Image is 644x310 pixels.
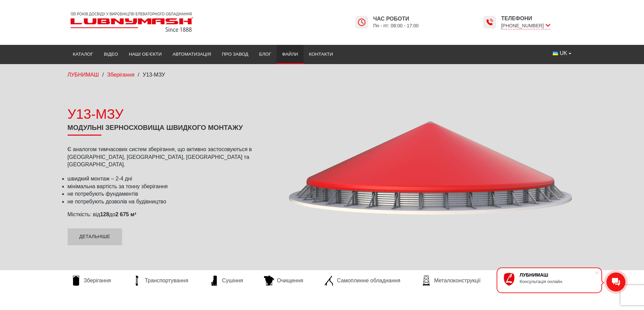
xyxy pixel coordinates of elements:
[99,47,124,62] a: Відео
[485,18,494,26] img: Lubnymash time icon
[373,15,419,23] span: Час роботи
[254,47,277,62] a: Блог
[321,276,404,286] a: Самоплинне обладнання
[128,276,192,286] a: Транспортування
[123,47,167,62] a: Наші об’єкти
[216,47,254,62] a: Про завод
[560,50,567,57] span: UK
[68,183,274,190] li: мінімальна вартість за тонну зберігання
[277,277,303,284] span: Очищення
[68,47,99,62] a: Каталог
[68,105,274,123] div: У13-МЗУ
[68,228,122,245] a: Детальніше
[68,175,274,182] li: швидкий монтаж – 2-4 дні
[100,212,109,217] strong: 128
[337,277,400,284] span: Самоплинне обладнання
[143,72,165,78] span: У13-МЗУ
[138,72,139,78] span: /
[418,276,484,286] a: Металоконструкції
[520,272,595,278] div: ЛУБНИМАШ
[145,277,188,284] span: Транспортування
[222,277,243,284] span: Сушіння
[107,72,135,78] a: Зберігання
[261,276,307,286] a: Очищення
[68,9,196,35] img: Lubnymash
[277,47,304,62] a: Файли
[304,47,338,62] a: Контакти
[501,22,550,29] span: [PHONE_NUMBER]
[84,277,111,284] span: Зберігання
[68,276,115,286] a: Зберігання
[373,23,419,29] span: Пн - пт: 08:00 - 17:00
[358,18,366,26] img: Lubnymash time icon
[68,211,274,218] p: Місткість: від до
[102,72,103,78] span: /
[501,15,550,22] span: Телефони
[167,47,216,62] a: Автоматизація
[68,146,274,168] p: Є аналогом тимчасових систем зберігання, що активно застосовуються в [GEOGRAPHIC_DATA], [GEOGRAPH...
[68,72,99,78] a: ЛУБНИМАШ
[553,52,558,55] img: Українська
[434,277,480,284] span: Металоконструкції
[520,279,595,284] div: Консультація онлайн.
[547,47,576,60] button: UK
[115,212,136,217] strong: 2 675 м³
[68,198,274,205] li: не потребують дозволів на будівництво
[68,123,274,136] h1: Модульні зерносховища швидкого монтажу
[206,276,246,286] a: Сушіння
[68,190,274,198] li: не потребують фундаментів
